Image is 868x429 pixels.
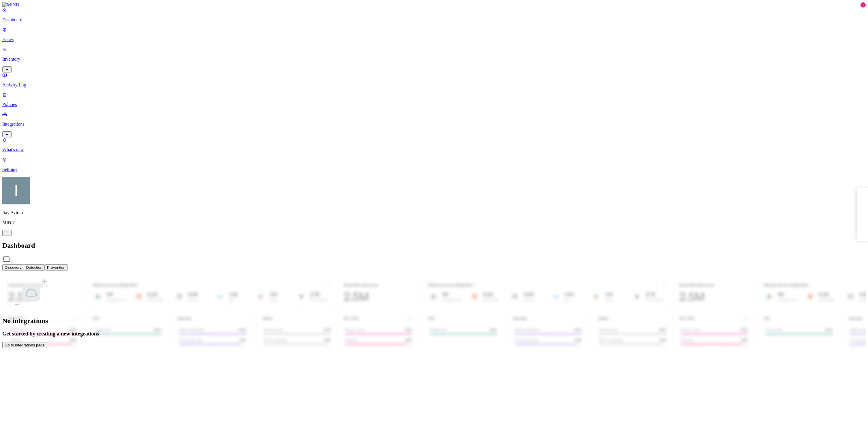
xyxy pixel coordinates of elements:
img: Itay Aviran [2,177,30,204]
img: MIND [2,2,19,8]
a: Dashboard [2,8,866,23]
h2: Dashboard [2,242,866,249]
a: Issues [2,27,866,42]
button: Discovery [2,264,24,271]
a: Integrations [2,112,866,137]
span: 2 [10,259,13,264]
p: Integrations [2,122,866,127]
button: Go to integrations page [2,342,47,348]
p: Policies [2,102,866,107]
a: Policies [2,92,866,107]
a: What's new [2,137,866,152]
h1: No integrations [2,317,866,325]
button: Prevention [45,264,68,271]
p: Itay Aviran [2,210,866,215]
p: Dashboard [2,17,866,23]
p: Activity Log [2,82,866,87]
a: Activity Log [2,72,866,87]
img: integrations-empty-state [14,275,49,310]
h3: Get started by creating a new integrations [2,331,866,337]
img: svg%3e [2,255,10,263]
p: Inventory [2,57,866,62]
p: MIND [2,220,866,225]
p: Settings [2,167,866,172]
a: MIND [2,2,866,8]
button: Detection [24,264,45,271]
p: Issues [2,37,866,42]
p: What's new [2,147,866,152]
a: Inventory [2,47,866,72]
div: 1 [860,2,866,8]
a: Settings [2,157,866,172]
